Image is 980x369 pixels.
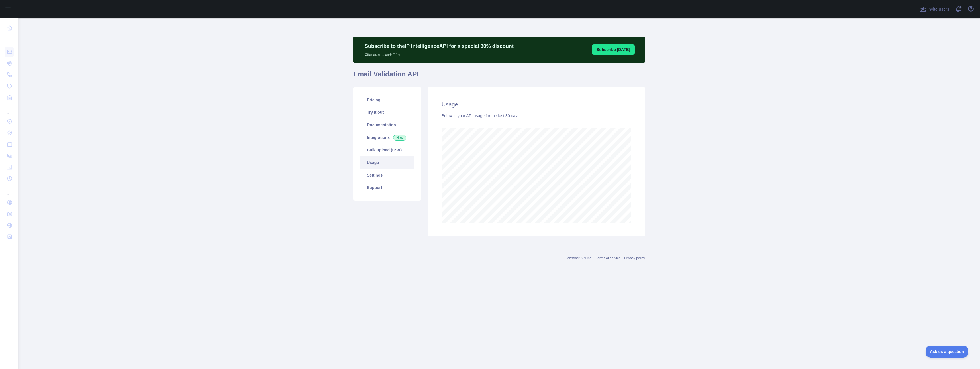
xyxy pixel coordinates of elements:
a: Privacy policy [624,256,645,260]
a: Bulk upload (CSV) [360,144,414,156]
div: Below is your API usage for the last 30 days [442,113,631,119]
div: ... [5,104,14,115]
span: New [393,135,406,141]
span: Invite users [927,6,949,13]
p: Subscribe to the IP Intelligence API for a special 30 % discount [365,42,514,50]
h2: Usage [442,100,631,108]
button: Subscribe [DATE] [592,44,635,55]
h1: Email Validation API [353,70,645,83]
button: Invite users [918,5,950,14]
p: Offer expires on 十月 1st. [365,50,514,57]
div: ... [5,185,14,196]
a: Pricing [360,94,414,106]
a: Integrations New [360,131,414,144]
a: Usage [360,156,414,169]
a: Try it out [360,106,414,119]
a: Documentation [360,119,414,131]
div: ... [5,34,14,46]
a: Settings [360,169,414,181]
a: Support [360,181,414,194]
a: Terms of service [596,256,620,260]
iframe: Toggle Customer Support [926,346,969,358]
a: Abstract API Inc. [567,256,593,260]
